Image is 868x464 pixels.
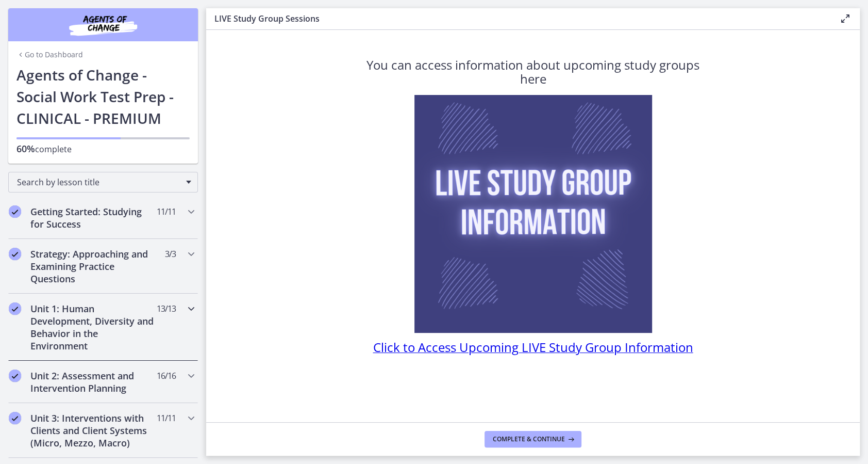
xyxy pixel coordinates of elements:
[373,339,693,356] span: Click to Access Upcoming LIVE Study Group Information
[366,56,699,87] span: You can access information about upcoming study groups here
[157,302,176,315] span: 13 / 13
[9,412,21,424] i: Completed
[9,370,21,382] i: Completed
[373,343,693,355] a: Click to Access Upcoming LIVE Study Group Information
[30,370,156,394] h2: Unit 2: Assessment and Intervention Planning
[165,248,176,260] span: 3 / 3
[9,248,21,260] i: Completed
[157,370,176,382] span: 16 / 16
[30,302,156,352] h2: Unit 1: Human Development, Diversity and Behavior in the Environment
[157,205,176,218] span: 11 / 11
[17,177,181,188] span: Search by lesson title
[414,95,652,333] img: Live_Study_Group_Information.png
[16,142,190,155] p: complete
[41,12,165,37] img: Agents of Change
[493,435,565,443] span: Complete & continue
[485,431,581,447] button: Complete & continue
[8,172,198,193] div: Search by lesson title
[16,64,190,129] h1: Agents of Change - Social Work Test Prep - CLINICAL - PREMIUM
[30,248,156,285] h2: Strategy: Approaching and Examining Practice Questions
[157,412,176,424] span: 11 / 11
[16,142,35,155] span: 60%
[30,205,156,230] h2: Getting Started: Studying for Success
[9,302,21,315] i: Completed
[214,12,823,25] h3: LIVE Study Group Sessions
[9,205,21,218] i: Completed
[16,50,83,60] a: Go to Dashboard
[30,412,156,449] h2: Unit 3: Interventions with Clients and Client Systems (Micro, Mezzo, Macro)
